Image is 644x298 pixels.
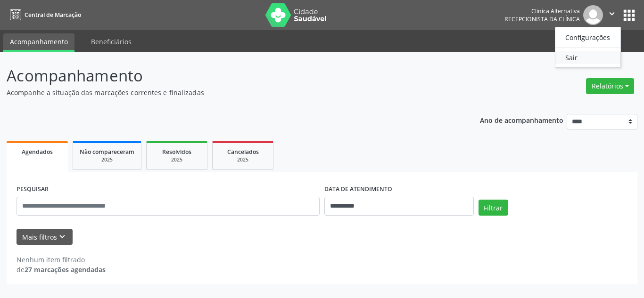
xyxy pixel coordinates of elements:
[3,33,74,52] a: Acompanhamento
[17,255,106,265] div: Nenhum item filtrado
[504,15,580,23] span: Recepcionista da clínica
[7,88,448,97] p: Acompanhe a situação das marcações correntes e finalizadas
[17,265,106,274] div: de
[480,114,563,126] p: Ano de acompanhamento
[80,148,134,156] span: Não compareceram
[607,8,617,19] i: 
[586,78,634,94] button: Relatórios
[555,31,620,44] a: Configurações
[7,64,448,88] p: Acompanhamento
[153,156,200,163] div: 2025
[17,182,49,197] label: PESQUISAR
[219,156,266,163] div: 2025
[80,156,134,163] div: 2025
[17,229,73,245] button: Mais filtroskeyboard_arrow_down
[583,5,603,25] img: img
[7,7,81,23] a: Central de Marcação
[479,200,508,216] button: Filtrar
[324,182,392,197] label: DATA DE ATENDIMENTO
[621,7,637,24] button: apps
[555,51,620,64] a: Sair
[57,232,67,242] i: keyboard_arrow_down
[25,11,81,19] span: Central de Marcação
[84,33,138,50] a: Beneficiários
[504,7,580,15] div: Clinica Alternativa
[555,27,621,68] ul: 
[22,148,53,156] span: Agendados
[162,148,191,156] span: Resolvidos
[227,148,259,156] span: Cancelados
[603,5,621,25] button: 
[25,265,106,274] strong: 27 marcações agendadas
